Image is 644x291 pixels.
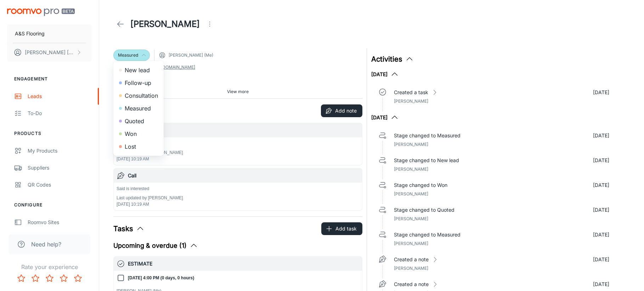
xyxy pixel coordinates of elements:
[113,89,164,102] li: Consultation
[113,76,164,89] li: Follow-up
[113,64,164,76] li: New lead
[113,127,164,140] li: Won
[113,115,164,127] li: Quoted
[113,102,164,115] li: Measured
[113,140,164,153] li: Lost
